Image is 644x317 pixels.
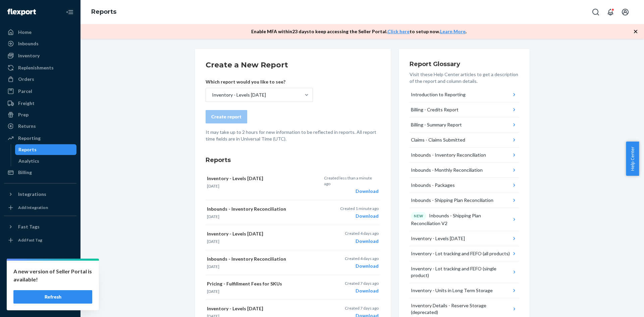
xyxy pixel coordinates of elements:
p: Created 7 days ago [345,280,379,286]
div: Download [345,263,379,269]
a: Settings [4,264,76,275]
div: Fast Tags [18,223,40,230]
button: Integrations [4,189,76,200]
p: NEW [414,213,423,219]
time: [DATE] [207,214,219,219]
p: Enable MFA within 23 days to keep accessing the Seller Portal. to setup now. . [251,28,467,35]
div: Download [340,213,379,219]
a: Click here [387,29,410,34]
div: Download [345,238,379,245]
a: Billing [4,167,76,178]
p: Inventory - Levels [DATE] [207,230,320,237]
div: Claims - Claims Submitted [411,137,465,143]
button: Inventory - Lot tracking and FEFO (all products) [410,246,519,261]
button: Inbounds - Inventory Reconciliation [410,148,519,163]
div: Introduction to Reporting [411,91,466,98]
a: Inbounds [4,38,76,49]
a: Reports [91,8,116,15]
button: Introduction to Reporting [410,87,519,102]
div: Orders [18,76,34,83]
div: Reports [18,146,37,153]
div: Inbounds - Shipping Plan Reconciliation [411,197,493,204]
a: Add Fast Tag [4,235,76,246]
p: A new version of Seller Portal is available! [13,267,92,283]
p: Created less than a minute ago [324,175,379,187]
button: Billing - Credits Report [410,102,519,117]
div: Prep [18,111,29,118]
div: Inventory - Lot tracking and FEFO (all products) [411,250,510,257]
div: Billing [18,169,32,176]
button: Inventory - Levels [DATE][DATE]Created 4 days agoDownload [206,225,380,250]
a: Replenishments [4,62,76,73]
div: Parcel [18,88,32,95]
a: Add Integration [4,202,76,213]
button: Inbounds - Packages [410,178,519,193]
button: Help Center [626,142,639,176]
button: Pricing - Fulfillment Fees for SKUs[DATE]Created 7 days agoDownload [206,275,380,300]
div: Inventory - Levels [DATE] [212,92,266,98]
div: Inventory - Lot tracking and FEFO (single product) [411,265,511,279]
img: Flexport logo [7,9,36,15]
div: Inbounds - Inventory Reconciliation [411,152,486,158]
button: Create report [206,110,247,123]
a: Home [4,27,76,38]
div: Inbounds - Monthly Reconciliation [411,167,483,173]
p: Inbounds - Inventory Reconciliation [207,256,320,262]
a: Reporting [4,133,76,144]
p: It may take up to 2 hours for new information to be reflected in reports. All report time fields ... [206,129,380,142]
div: Download [324,188,379,195]
div: Add Fast Tag [18,237,42,243]
p: Created 4 days ago [345,230,379,236]
div: Download [345,287,379,294]
div: Reporting [18,135,41,142]
button: Inbounds - Monthly Reconciliation [410,163,519,178]
div: Replenishments [18,64,54,71]
p: Created 1 minute ago [340,206,379,211]
p: Which report would you like to see? [206,78,313,85]
h3: Report Glossary [410,60,519,68]
button: Open notifications [604,5,617,19]
a: Inventory [4,50,76,61]
div: Inventory Details - Reserve Storage (deprecated) [411,302,511,316]
button: NEWInbounds - Shipping Plan Reconciliation V2 [410,208,519,231]
time: [DATE] [207,289,219,294]
h3: Reports [206,156,380,164]
time: [DATE] [207,239,219,244]
time: [DATE] [207,183,219,189]
a: Talk to Support [4,275,76,286]
a: Reports [15,144,77,155]
time: [DATE] [207,264,219,269]
button: Give Feedback [4,298,76,309]
a: Returns [4,121,76,131]
a: Analytics [15,156,77,166]
p: Inventory - Levels [DATE] [207,175,320,182]
a: Orders [4,74,76,85]
div: Home [18,29,32,36]
button: Inventory - Units in Long Term Storage [410,283,519,298]
button: Inventory - Levels [DATE] [410,231,519,246]
div: Inbounds - Shipping Plan Reconciliation V2 [411,212,511,227]
a: Help Center [4,287,76,298]
p: Visit these Help Center articles to get a description of the report and column details. [410,71,519,85]
div: Inbounds [18,40,39,47]
button: Claims - Claims Submitted [410,133,519,148]
p: Inventory - Levels [DATE] [207,305,320,312]
button: Fast Tags [4,221,76,232]
div: Inbounds - Packages [411,182,455,189]
h2: Create a New Report [206,60,380,70]
div: Returns [18,123,36,129]
button: Refresh [13,290,92,304]
button: Billing - Summary Report [410,117,519,133]
button: Open account menu [619,5,632,19]
div: Add Integration [18,205,48,210]
div: Inventory [18,52,40,59]
div: Create report [211,113,241,120]
a: Prep [4,109,76,120]
div: Integrations [18,191,46,198]
div: Billing - Summary Report [411,121,462,128]
div: Freight [18,100,35,107]
button: Open Search Box [589,5,602,19]
a: Freight [4,98,76,109]
div: Inventory - Levels [DATE] [411,235,465,242]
